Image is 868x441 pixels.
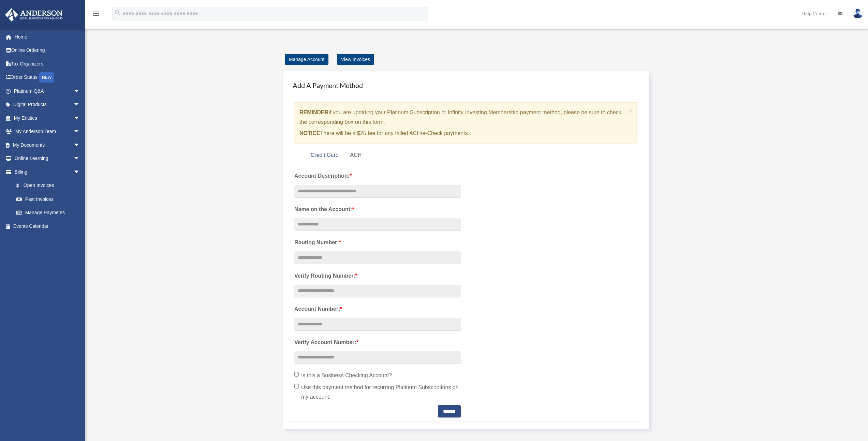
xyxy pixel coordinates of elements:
strong: NOTICE [299,130,320,136]
input: Is this a Business Checking Account? [294,372,299,377]
span: arrow_drop_down [73,111,87,125]
p: There will be a $25 fee for any failed ACH/e-Check payments. [299,129,626,138]
label: Verify Routing Number: [294,271,461,281]
h4: Add A Payment Method [290,78,642,93]
span: $ [20,181,24,190]
img: Anderson Advisors Platinum Portal [3,8,65,21]
span: arrow_drop_down [73,152,87,166]
a: Home [5,30,90,44]
span: arrow_drop_down [73,84,87,98]
img: User Pic [853,9,863,18]
label: Use this payment method for recurring Platinum Subscriptions on my account. [294,383,461,402]
label: Account Description: [294,171,461,181]
a: Tax Organizers [5,57,90,71]
a: Online Learningarrow_drop_down [5,152,90,165]
a: Credit Card [305,148,344,163]
label: Account Number: [294,304,461,314]
a: menu [92,12,100,18]
strong: REMINDER [299,109,328,115]
a: Manage Payments [10,206,87,220]
span: arrow_drop_down [73,165,87,179]
i: search [114,9,121,17]
label: Routing Number: [294,238,461,247]
label: Verify Account Number: [294,338,461,347]
a: Past Invoices [10,192,90,206]
i: menu [92,10,100,18]
a: My Anderson Teamarrow_drop_down [5,125,90,138]
a: ACH [345,148,367,163]
input: Use this payment method for recurring Platinum Subscriptions on my account. [294,384,299,388]
a: My Documentsarrow_drop_down [5,138,90,152]
button: Close [629,107,633,114]
div: if you are updating your Platinum Subscription or Infinity Investing Membership payment method, p... [294,102,638,144]
a: My Entitiesarrow_drop_down [5,111,90,125]
a: Billingarrow_drop_down [5,165,90,179]
a: Online Ordering [5,44,90,57]
span: arrow_drop_down [73,125,87,139]
a: View Invoices [337,54,374,65]
a: Manage Account [285,54,328,65]
span: × [629,107,633,115]
a: Events Calendar [5,219,90,233]
a: Platinum Q&Aarrow_drop_down [5,84,90,98]
div: NEW [39,72,54,83]
span: arrow_drop_down [73,138,87,152]
label: Name on the Account: [294,205,461,214]
a: $Open Invoices [10,179,90,193]
label: Is this a Business Checking Account? [294,371,461,380]
span: arrow_drop_down [73,98,87,112]
a: Digital Productsarrow_drop_down [5,98,90,112]
a: Order StatusNEW [5,71,90,85]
